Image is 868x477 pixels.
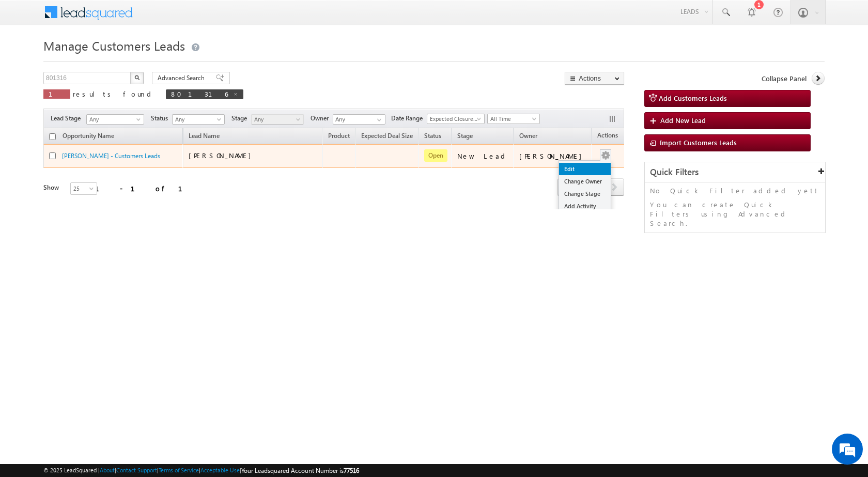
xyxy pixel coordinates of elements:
a: Terms of Service [159,467,199,473]
a: Any [86,114,144,125]
img: d_60004797649_company_0_60004797649 [18,54,43,68]
a: Edit [559,163,611,175]
span: Stage [231,114,251,123]
div: [PERSON_NAME] [519,151,587,161]
p: You can create Quick Filters using Advanced Search. [650,200,820,228]
em: Start Chat [141,318,188,332]
span: Product [328,132,350,140]
span: Any [252,115,301,124]
span: 1 [49,89,65,98]
a: Opportunity Name [57,130,119,144]
div: New Lead [457,151,509,161]
a: prev [557,179,577,196]
span: 801316 [171,89,228,98]
span: © 2025 LeadSquared | | | | | [43,466,359,475]
span: [PERSON_NAME] [189,151,256,160]
span: Open [424,149,447,162]
a: Stage [452,130,478,144]
span: next [605,178,624,196]
a: All Time [487,114,540,124]
span: All Time [488,114,537,124]
span: Owner [311,114,333,123]
span: results found [73,89,155,98]
span: Add Customers Leads [659,94,727,102]
span: Opportunity Name [63,132,114,140]
a: next [605,179,624,196]
div: Chat with us now [54,54,174,68]
a: Expected Deal Size [356,130,418,144]
button: Actions [565,72,624,85]
span: Status [151,114,172,123]
a: About [100,467,115,473]
a: Contact Support [116,467,157,473]
textarea: Type your message and hit 'Enter' [13,96,189,310]
span: Expected Deal Size [361,132,413,140]
a: [PERSON_NAME] - Customers Leads [62,152,160,160]
span: Lead Stage [51,114,85,123]
span: 25 [71,184,98,193]
span: Expected Closure Date [427,114,481,124]
div: Show [43,183,62,192]
span: Advanced Search [158,73,208,83]
span: Owner [519,132,537,140]
span: Your Leadsquared Account Number is [241,467,359,474]
a: Change Stage [559,188,611,200]
input: Check all records [49,133,56,140]
span: Any [173,115,222,124]
span: 77516 [344,467,359,474]
span: Add New Lead [660,116,706,125]
span: prev [557,178,577,196]
span: Collapse Panel [762,74,807,83]
span: Date Range [391,114,427,123]
a: Acceptable Use [200,467,240,473]
span: Actions [592,130,623,143]
p: No Quick Filter added yet! [650,186,820,195]
div: Quick Filters [645,162,825,182]
span: Lead Name [183,130,225,144]
a: Any [251,114,304,125]
a: Status [419,130,446,144]
a: Any [172,114,225,125]
div: 1 - 1 of 1 [95,182,195,194]
span: Any [87,115,141,124]
input: Type to Search [333,114,385,125]
span: Import Customers Leads [660,138,737,147]
a: Show All Items [371,115,384,125]
a: Change Owner [559,175,611,188]
a: Expected Closure Date [427,114,485,124]
div: Minimize live chat window [169,5,194,30]
span: Manage Customers Leads [43,37,185,54]
a: 25 [70,182,97,195]
img: Search [134,75,139,80]
a: Add Activity [559,200,611,212]
span: Stage [457,132,473,140]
